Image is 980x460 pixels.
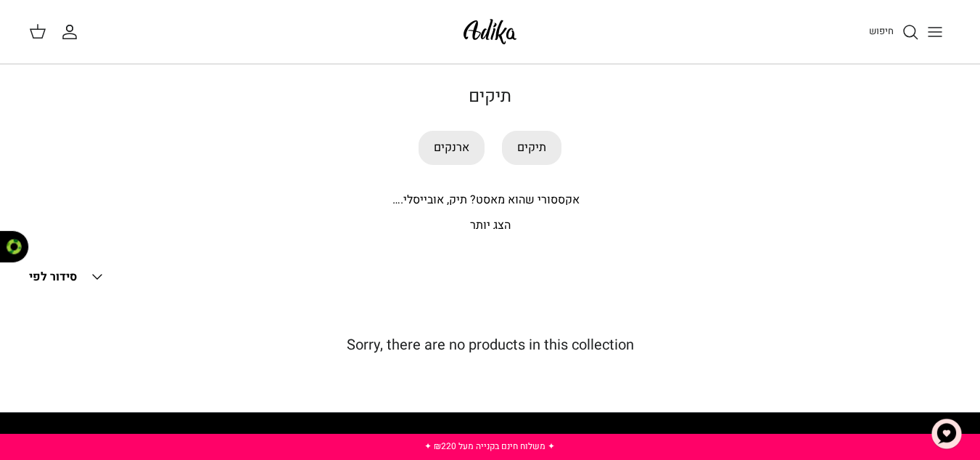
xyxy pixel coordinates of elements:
[392,191,580,209] span: אקססורי שהוא מאסט? תיק, אובייסלי.
[29,217,951,235] p: הצג יותר
[869,24,894,38] span: חיפוש
[424,440,555,453] a: ✦ משלוח חינם בקנייה מעל ₪220 ✦
[29,261,106,293] button: סידור לפי
[919,16,951,48] button: Toggle menu
[502,131,561,165] a: תיקים
[61,23,84,41] a: החשבון שלי
[419,131,485,165] a: ארנקים
[869,23,919,41] a: חיפוש
[29,86,951,108] h1: תיקים
[29,336,951,354] h5: Sorry, there are no products in this collection
[925,412,968,456] button: צ'אט
[459,15,521,49] img: Adika IL
[29,268,77,286] span: סידור לפי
